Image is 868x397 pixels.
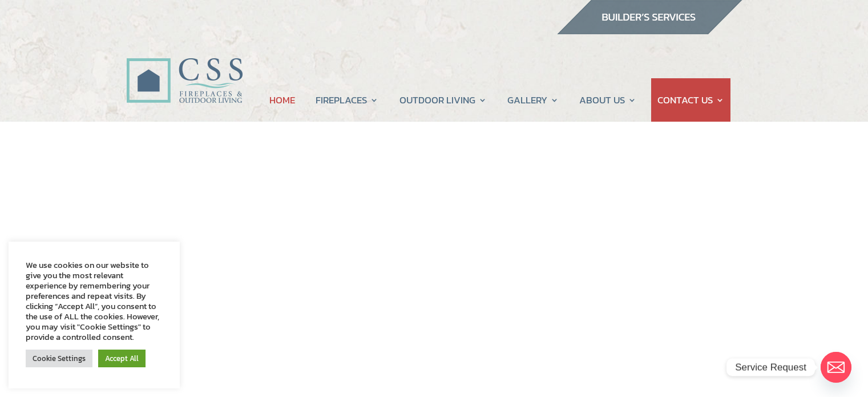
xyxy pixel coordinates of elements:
[316,78,378,122] a: FIREPLACES
[556,23,742,38] a: builder services construction supply
[126,26,243,109] img: CSS Fireplaces & Outdoor Living (Formerly Construction Solutions & Supply)- Jacksonville Ormond B...
[399,78,487,122] a: OUTDOOR LIVING
[26,350,92,367] a: Cookie Settings
[26,260,163,342] div: We use cookies on our website to give you the most relevant experience by remembering your prefer...
[507,78,559,122] a: GALLERY
[269,78,295,122] a: HOME
[579,78,636,122] a: ABOUT US
[98,350,146,367] a: Accept All
[657,78,724,122] a: CONTACT US
[821,352,851,383] a: Email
